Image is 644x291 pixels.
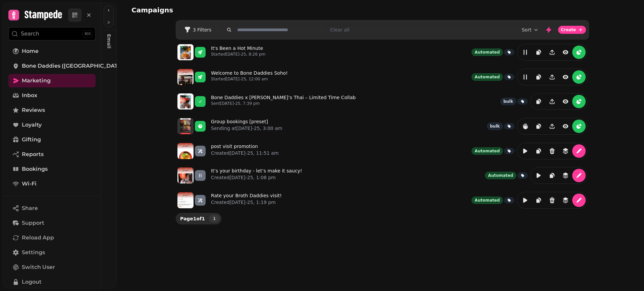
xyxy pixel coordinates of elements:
button: edit [572,144,586,158]
span: 3 Filters [193,27,211,32]
button: Sort [522,26,539,33]
button: Share campaign preview [545,70,559,84]
p: Sending at [DATE]-25, 3:00 am [211,125,282,132]
button: Delete [545,194,559,207]
span: Gifting [22,136,41,144]
button: revisions [559,144,572,158]
a: Inbox [8,89,96,102]
span: Marketing [22,77,51,85]
span: Reload App [22,234,54,242]
a: Gifting [8,133,96,146]
button: reports [572,70,586,84]
p: Started [DATE]-25, 12:00 am [211,76,288,82]
button: Delete [545,144,559,158]
img: aHR0cHM6Ly9zdGFtcGVkZS1zZXJ2aWNlLXByb2QtdGVtcGxhdGUtcHJldmlld3MuczMuZXUtd2VzdC0xLmFtYXpvbmF3cy5jb... [177,192,194,208]
h2: Campaigns [131,5,260,15]
a: It’s your birthday - let’s make it saucy!Created[DATE]-25, 1:08 pm [211,167,302,184]
button: view [559,120,572,133]
span: Switch User [22,263,55,271]
p: Page 1 of 1 [177,215,208,222]
button: Logout [8,275,96,289]
span: 1 [212,217,217,221]
a: Rate your Broth Daddies visit!Created[DATE]-25, 1:19 pm [211,192,282,208]
p: Created [DATE]-25, 1:19 pm [211,199,282,206]
button: revisions [559,169,572,182]
button: duplicate [532,46,545,59]
span: Settings [22,248,45,257]
a: Welcome to Bone Daddies Soho!Started[DATE]-25, 12:00 am [211,70,288,84]
a: Bone Daddies x [PERSON_NAME]’s Thai – Limited Time CollabSent[DATE]-25, 7:39 pm [211,94,356,109]
button: edit [519,144,532,158]
button: Share campaign preview [545,95,559,108]
button: Share campaign preview [545,120,559,133]
div: bulk [500,98,516,105]
button: reports [519,120,532,133]
button: edit [572,194,586,207]
button: 3 Filters [179,24,217,35]
button: duplicate [532,95,545,108]
button: view [559,46,572,59]
button: duplicate [532,144,545,158]
span: Loyalty [22,121,42,129]
button: edit [519,46,532,59]
button: Share campaign preview [545,46,559,59]
a: Marketing [8,74,96,87]
a: Group bookings [preset]Sending at[DATE]-25, 3:00 am [211,118,282,134]
button: edit [519,70,532,84]
button: Switch User [8,261,96,274]
button: Reload App [8,231,96,244]
div: Automated [472,73,503,81]
div: Automated [472,147,503,155]
button: Create [558,26,586,34]
a: Home [8,45,96,58]
button: view [559,95,572,108]
span: Inbox [22,91,37,99]
button: edit [572,169,586,182]
img: aHR0cHM6Ly9zdGFtcGVkZS1zZXJ2aWNlLXByb2QtdGVtcGxhdGUtcHJldmlld3MuczMuZXUtd2VzdC0xLmFtYXpvbmF3cy5jb... [177,69,194,85]
div: Automated [472,197,503,204]
p: Created [DATE]-25, 1:08 pm [211,174,302,181]
nav: Pagination [209,215,220,223]
a: Reports [8,148,96,161]
button: reports [572,120,586,133]
div: ⌘K [83,30,93,38]
span: Create [561,28,576,32]
a: Loyalty [8,118,96,132]
button: revisions [559,194,572,207]
button: duplicate [532,194,545,207]
button: duplicate [545,169,559,182]
span: Support [22,219,44,227]
span: Share [22,204,38,212]
span: Bone Daddies ([GEOGRAPHIC_DATA]) [22,62,125,70]
div: Automated [485,172,516,179]
div: bulk [487,123,503,130]
a: post visit promotionCreated[DATE]-25, 11:51 am [211,143,279,159]
p: Email [103,29,115,45]
img: aHR0cHM6Ly9zdGFtcGVkZS1zZXJ2aWNlLXByb2QtdGVtcGxhdGUtcHJldmlld3MuczMuZXUtd2VzdC0xLmFtYXpvbmF3cy5jb... [177,167,194,184]
p: Search [21,30,39,38]
span: Reports [22,150,44,158]
p: Started [DATE]-25, 8:26 pm [211,52,265,57]
button: Support [8,216,96,230]
p: Sent [DATE]-25, 7:39 pm [211,101,356,106]
button: 1 [209,215,220,223]
button: reports [572,95,586,108]
span: Bookings [22,165,48,173]
span: Reviews [22,106,45,114]
p: Created [DATE]-25, 11:51 am [211,150,279,156]
button: Share [8,202,96,215]
a: Wi-Fi [8,177,96,191]
span: Logout [22,278,42,286]
img: aHR0cHM6Ly9zdGFtcGVkZS1zZXJ2aWNlLXByb2QtdGVtcGxhdGUtcHJldmlld3MuczMuZXUtd2VzdC0xLmFtYXpvbmF3cy5jb... [177,118,194,134]
a: Settings [8,246,96,259]
a: It's Been a Hot MinuteStarted[DATE]-25, 8:26 pm [211,45,265,60]
span: Home [22,47,39,55]
button: reports [572,46,586,59]
button: edit [532,169,545,182]
img: aHR0cHM6Ly9zdGFtcGVkZS1zZXJ2aWNlLXByb2QtdGVtcGxhdGUtcHJldmlld3MuczMuZXUtd2VzdC0xLmFtYXpvbmF3cy5jb... [177,93,194,110]
button: Search⌘K [8,27,96,41]
a: Bookings [8,162,96,176]
button: Clear all [330,26,349,33]
a: Reviews [8,103,96,117]
button: duplicate [532,120,545,133]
